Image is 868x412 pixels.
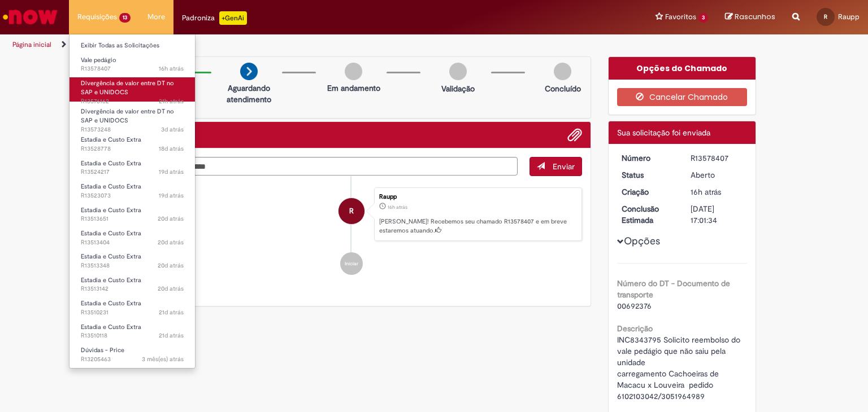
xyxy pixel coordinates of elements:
[81,252,141,261] span: Estadia e Custo Extra
[159,168,184,176] time: 11/09/2025 16:50:52
[617,335,743,401] span: INC8343795 Solicito reembolso do vale pedágio que não saiu pela unidade carregamento Cachoeiras d...
[161,125,184,134] time: 27/09/2025 17:45:21
[81,144,184,154] span: R13528778
[70,344,195,365] a: Aberto R13205463 : Dúvidas - Price
[530,157,582,176] button: Enviar
[553,161,575,172] span: Enviar
[158,214,184,223] span: 20d atrás
[159,64,184,73] span: 16h atrás
[691,152,743,164] div: R13578407
[70,297,195,318] a: Aberto R13510231 : Estadia e Custo Extra
[838,12,860,21] span: Raupp
[81,182,141,191] span: Estadia e Custo Extra
[240,63,258,80] img: arrow-next.png
[222,82,276,105] p: Aguardando atendimento
[609,57,756,80] div: Opções do Chamado
[81,56,116,64] span: Vale pedágio
[81,107,174,125] span: Divergência de valor entre DT no SAP e UNIDOCS
[725,12,775,23] a: Rascunhos
[159,331,184,340] time: 09/09/2025 17:51:27
[81,323,141,331] span: Estadia e Custo Extra
[77,11,117,23] span: Requisições
[158,238,184,247] span: 20d atrás
[81,331,184,340] span: R13510118
[388,204,407,211] span: 16h atrás
[567,128,582,142] button: Adicionar anexos
[142,355,184,363] time: 23/06/2025 10:21:01
[81,261,184,270] span: R13513348
[182,11,247,25] div: Padroniza
[698,13,708,23] span: 3
[159,191,184,200] span: 19d atrás
[70,157,195,178] a: Aberto R13524217 : Estadia e Custo Extra
[81,346,124,354] span: Dúvidas - Price
[12,40,51,49] a: Página inicial
[70,40,195,52] a: Exibir Todas as Solicitações
[158,261,184,270] span: 20d atrás
[158,261,184,270] time: 10/09/2025 09:59:10
[81,159,141,168] span: Estadia e Custo Extra
[379,194,576,200] div: Raupp
[81,97,184,106] span: R13576162
[81,299,141,308] span: Estadia e Custo Extra
[119,13,131,23] span: 13
[81,206,141,214] span: Estadia e Custo Extra
[159,308,184,317] time: 09/09/2025 18:07:03
[613,203,683,226] dt: Conclusão Estimada
[613,169,683,181] dt: Status
[219,11,247,25] p: +GenAi
[441,83,475,94] p: Validação
[147,11,165,23] span: More
[81,168,184,177] span: R13524217
[70,134,195,155] a: Aberto R13528778 : Estadia e Custo Extra
[70,77,195,102] a: Aberto R13576162 : Divergência de valor entre DT no SAP e UNIDOCS
[121,176,582,287] ul: Histórico de tíquete
[81,238,184,247] span: R13513404
[388,204,407,211] time: 29/09/2025 17:01:31
[161,125,184,134] span: 3d atrás
[158,214,184,223] time: 10/09/2025 10:27:57
[81,308,184,317] span: R13510231
[142,355,184,363] span: 3 mês(es) atrás
[70,181,195,201] a: Aberto R13523073 : Estadia e Custo Extra
[81,79,174,97] span: Divergência de valor entre DT no SAP e UNIDOCS
[70,251,195,271] a: Aberto R13513348 : Estadia e Custo Extra
[617,301,652,311] span: 00692376
[81,214,184,223] span: R13513651
[81,64,184,73] span: R13578407
[81,276,141,284] span: Estadia e Custo Extra
[8,34,570,55] ul: Trilhas de página
[159,168,184,176] span: 19d atrás
[449,63,467,80] img: img-circle-grey.png
[81,191,184,200] span: R13523073
[691,186,743,198] div: 29/09/2025 17:01:31
[691,203,743,226] div: [DATE] 17:01:34
[338,198,364,224] div: Raupp
[617,323,653,334] b: Descrição
[824,13,827,20] span: R
[158,284,184,293] time: 10/09/2025 09:39:02
[379,217,576,235] p: [PERSON_NAME]! Recebemos seu chamado R13578407 e em breve estaremos atuando.
[554,63,571,80] img: img-circle-grey.png
[81,229,141,238] span: Estadia e Custo Extra
[691,169,743,181] div: Aberto
[545,83,581,94] p: Concluído
[159,331,184,340] span: 21d atrás
[613,152,683,164] dt: Número
[70,204,195,225] a: Aberto R13513651 : Estadia e Custo Extra
[691,187,721,197] span: 16h atrás
[70,321,195,342] a: Aberto R13510118 : Estadia e Custo Extra
[69,34,196,369] ul: Requisições
[617,128,710,138] span: Sua solicitação foi enviada
[159,97,184,106] span: 21h atrás
[70,274,195,295] a: Aberto R13513142 : Estadia e Custo Extra
[121,187,582,242] li: Raupp
[159,144,184,153] span: 18d atrás
[158,284,184,293] span: 20d atrás
[159,191,184,200] time: 11/09/2025 14:57:55
[613,186,683,198] dt: Criação
[327,82,380,94] p: Em andamento
[81,284,184,293] span: R13513142
[81,135,141,144] span: Estadia e Custo Extra
[70,54,195,75] a: Aberto R13578407 : Vale pedágio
